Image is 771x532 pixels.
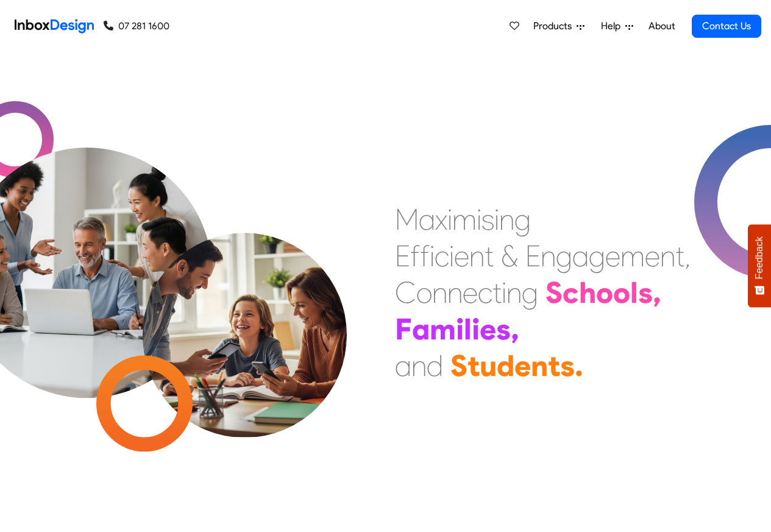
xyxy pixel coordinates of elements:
div: i [430,238,435,274]
div: f [420,238,430,274]
div: n [499,201,514,238]
div: a [395,347,411,384]
div: i [477,201,481,238]
div: o [416,274,432,311]
span: Help [601,19,625,34]
div: . [575,347,583,384]
div: a [419,201,435,238]
a: 07 281 1600 [104,19,169,34]
a: Contact Us [692,15,761,38]
div: x [435,201,447,238]
div: S [545,274,563,311]
div: c [478,274,492,311]
div: g [589,238,605,274]
div: s [560,347,575,384]
div: E [395,238,410,274]
div: i [447,201,452,238]
div: n [432,274,447,311]
div: e [514,347,531,384]
div: a [572,238,589,274]
a: Products [528,14,589,38]
div: e [454,238,469,274]
div: n [531,347,548,384]
div: o [613,274,630,311]
div: n [660,238,675,274]
div: h [579,274,596,311]
div: d [427,347,443,384]
div: t [548,347,560,384]
div: E [525,238,541,274]
div: m [452,201,477,238]
div: l [630,274,638,311]
div: o [596,274,613,311]
div: c [563,274,579,311]
div: g [514,201,531,238]
div: s [481,201,494,238]
div: i [502,274,506,311]
div: n [447,274,463,311]
div: Maximising Efficient & Engagement, Connecting Schools, Families, and Students. [395,201,691,384]
div: t [675,238,684,274]
span: Products [533,19,577,34]
div: i [456,311,464,347]
div: C [395,274,416,311]
div: i [472,311,480,347]
div: i [494,201,499,238]
div: n [469,238,485,274]
img: parents_with_child.png [117,182,372,438]
div: F [395,311,412,347]
div: g [522,274,538,311]
div: t [485,238,494,274]
div: e [605,238,620,274]
div: d [497,347,514,384]
div: m [430,311,456,347]
button: Feedback - Show survey [748,224,771,307]
div: i [449,238,454,274]
a: Help [596,14,638,38]
div: & [501,238,518,274]
div: S [450,347,467,384]
div: n [411,347,427,384]
div: g [556,238,572,274]
div: n [541,238,556,274]
div: t [467,347,480,384]
div: , [653,274,661,311]
div: e [463,274,478,311]
div: f [410,238,420,274]
div: , [511,311,519,347]
div: , [684,238,691,274]
div: u [480,347,497,384]
span: Feedback [754,236,765,279]
div: m [620,238,645,274]
div: s [496,311,511,347]
div: M [395,201,419,238]
div: e [480,311,496,347]
div: n [506,274,522,311]
div: s [638,274,653,311]
div: l [464,311,472,347]
div: a [412,311,430,347]
div: e [645,238,660,274]
div: t [492,274,502,311]
a: About [645,14,678,38]
div: c [435,238,449,274]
